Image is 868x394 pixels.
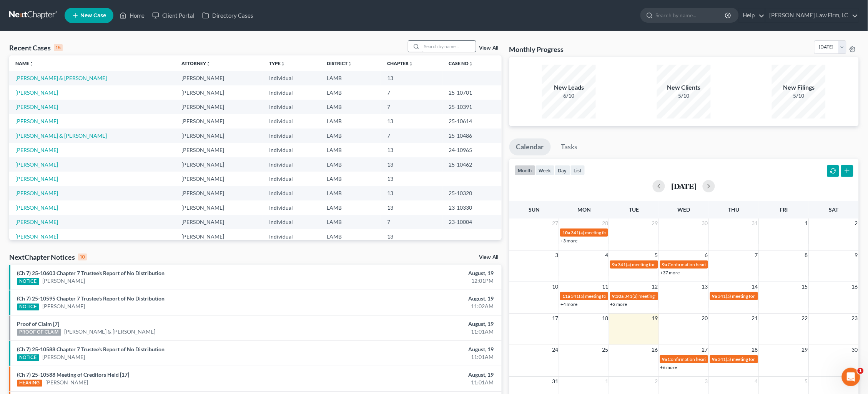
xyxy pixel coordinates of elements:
[381,114,442,129] td: 13
[381,229,442,244] td: 13
[751,345,759,354] span: 28
[263,114,321,129] td: Individual
[78,254,87,260] div: 10
[651,282,659,291] span: 12
[175,200,263,215] td: [PERSON_NAME]
[381,100,442,114] td: 7
[381,129,442,143] td: 7
[560,238,577,244] a: +3 more
[175,143,263,157] td: [PERSON_NAME]
[668,262,755,267] span: Confirmation hearing for [PERSON_NAME]
[701,282,709,291] span: 13
[15,118,58,124] a: [PERSON_NAME]
[660,270,680,275] a: +37 more
[618,262,692,267] span: 341(a) meeting for [PERSON_NAME]
[629,206,639,213] span: Tue
[15,104,58,110] a: [PERSON_NAME]
[612,262,617,267] span: 9a
[509,45,564,54] h3: Monthly Progress
[263,85,321,100] td: Individual
[442,157,502,172] td: 25-10462
[577,206,591,213] span: Mon
[45,379,88,386] a: [PERSON_NAME]
[662,262,667,267] span: 9a
[657,92,711,100] div: 5/10
[851,345,859,354] span: 30
[263,200,321,215] td: Individual
[604,377,609,386] span: 1
[17,354,39,361] div: NOTICE
[9,43,63,52] div: Recent Cases
[181,60,211,66] a: Attorneyunfold_more
[15,60,34,66] a: Nameunfold_more
[442,200,502,215] td: 23-10330
[15,219,58,225] a: [PERSON_NAME]
[554,139,585,155] a: Tasks
[442,85,502,100] td: 25-10701
[381,200,442,215] td: 13
[340,346,494,353] div: August, 19
[571,293,650,299] span: 341(a) meeting for D'[PERSON_NAME]
[604,250,609,260] span: 4
[442,114,502,129] td: 25-10614
[263,157,321,172] td: Individual
[780,206,788,213] span: Fri
[348,62,353,66] i: unfold_more
[321,100,381,114] td: LAMB
[449,60,473,66] a: Case Nounfold_more
[42,353,85,361] a: [PERSON_NAME]
[15,75,107,81] a: [PERSON_NAME] & [PERSON_NAME]
[422,41,476,52] input: Search by name...
[340,302,494,310] div: 11:02AM
[29,62,34,66] i: unfold_more
[542,92,596,100] div: 6/10
[515,165,535,175] button: month
[560,301,577,307] a: +4 more
[442,143,502,157] td: 24-10965
[660,364,677,370] a: +6 more
[64,328,156,336] a: [PERSON_NAME] & [PERSON_NAME]
[601,282,609,291] span: 11
[381,172,442,186] td: 13
[704,377,709,386] span: 3
[610,301,627,307] a: +2 more
[701,345,709,354] span: 27
[381,85,442,100] td: 7
[712,293,717,299] span: 9a
[801,314,809,323] span: 22
[9,252,87,262] div: NextChapter Notices
[54,44,63,51] div: 15
[381,71,442,85] td: 13
[17,270,165,276] a: (Ch 7) 25-10603 Chapter 7 Trustee's Report of No Distribution
[321,157,381,172] td: LAMB
[678,206,690,213] span: Wed
[754,377,759,386] span: 4
[551,345,559,354] span: 24
[570,165,585,175] button: list
[80,13,106,18] span: New Case
[651,314,659,323] span: 19
[321,215,381,229] td: LAMB
[15,204,58,211] a: [PERSON_NAME]
[340,269,494,277] div: August, 19
[17,380,42,387] div: HEARING
[562,293,570,299] span: 11a
[381,143,442,157] td: 13
[42,302,85,310] a: [PERSON_NAME]
[340,328,494,336] div: 11:01AM
[15,132,107,139] a: [PERSON_NAME] & [PERSON_NAME]
[321,186,381,200] td: LAMB
[15,233,58,240] a: [PERSON_NAME]
[281,62,285,66] i: unfold_more
[263,143,321,157] td: Individual
[321,172,381,186] td: LAMB
[263,100,321,114] td: Individual
[175,157,263,172] td: [PERSON_NAME]
[662,356,667,362] span: 9a
[801,345,809,354] span: 29
[728,206,740,213] span: Thu
[751,314,759,323] span: 21
[198,8,257,22] a: Directory Cases
[442,129,502,143] td: 25-10486
[15,161,58,168] a: [PERSON_NAME]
